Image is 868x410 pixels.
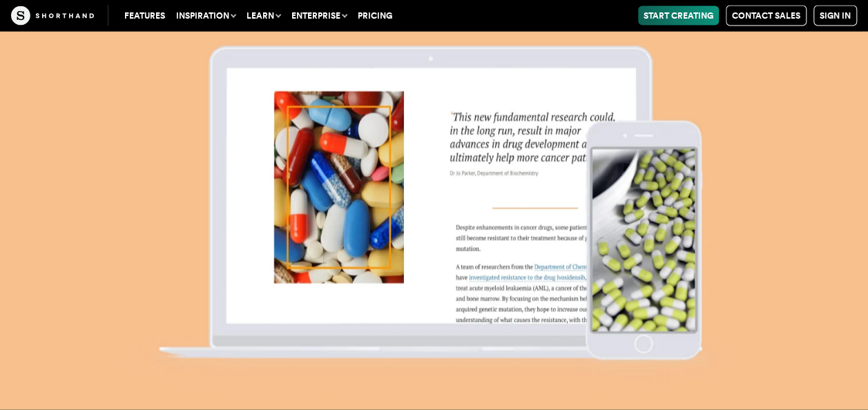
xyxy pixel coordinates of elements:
button: Learn [241,6,286,26]
a: Start Creating [638,6,719,26]
button: Inspiration [171,6,241,26]
a: Contact Sales [726,6,807,26]
a: Features [119,6,171,26]
a: Sign in [813,6,857,26]
a: Pricing [352,6,398,26]
button: Enterprise [286,6,352,26]
img: The Craft [11,6,94,26]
